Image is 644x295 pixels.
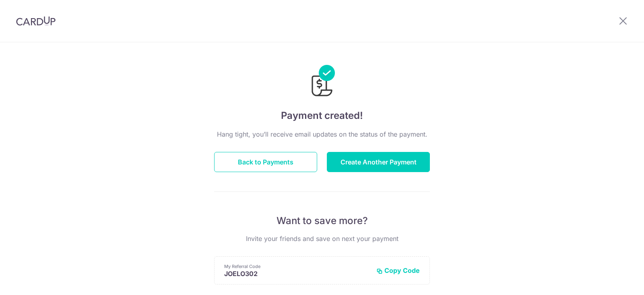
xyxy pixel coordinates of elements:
[16,16,56,26] img: CardUp
[214,234,430,243] p: Invite your friends and save on next your payment
[327,152,430,172] button: Create Another Payment
[592,271,636,291] iframe: Opens a widget where you can find more information
[376,266,420,274] button: Copy Code
[214,129,430,139] p: Hang tight, you’ll receive email updates on the status of the payment.
[224,263,370,270] p: My Referral Code
[214,108,430,123] h4: Payment created!
[214,214,430,227] p: Want to save more?
[309,65,335,99] img: Payments
[214,152,317,172] button: Back to Payments
[224,270,370,278] p: JOELO302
